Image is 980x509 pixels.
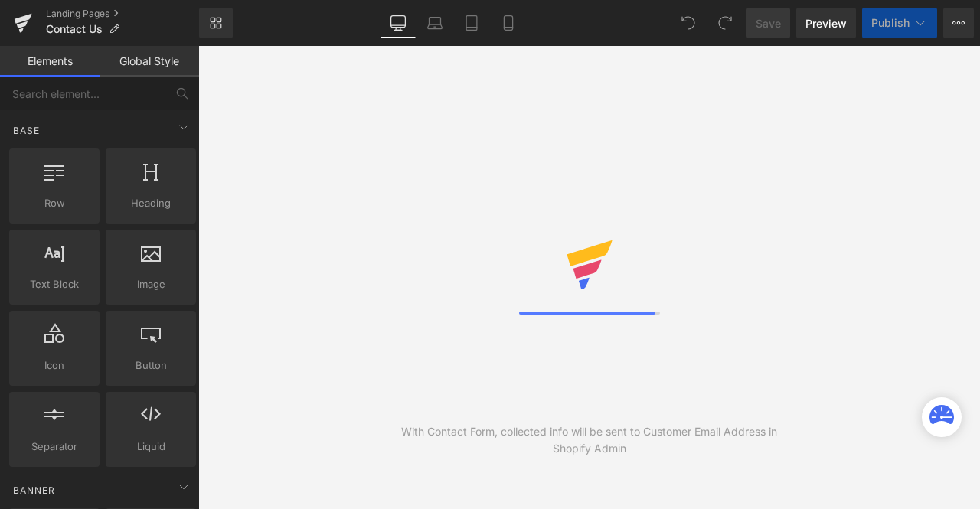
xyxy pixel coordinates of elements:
[416,8,453,38] a: Laptop
[46,23,103,35] span: Contact Us
[796,8,856,38] a: Preview
[453,8,490,38] a: Tablet
[380,8,416,38] a: Desktop
[110,276,191,292] span: Image
[110,439,191,455] span: Liquid
[110,195,191,211] span: Heading
[14,439,95,455] span: Separator
[11,483,57,498] span: Banner
[871,17,910,29] span: Publish
[199,8,233,38] a: New Library
[673,8,704,38] button: Undo
[14,195,95,211] span: Row
[756,15,781,31] span: Save
[394,423,785,457] div: With Contact Form, collected info will be sent to Customer Email Address in Shopify Admin
[490,8,527,38] a: Mobile
[943,8,974,38] button: More
[11,123,41,138] span: Base
[110,357,191,374] span: Button
[14,276,95,292] span: Text Block
[14,357,95,374] span: Icon
[710,8,740,38] button: Redo
[862,8,937,38] button: Publish
[805,15,847,31] span: Preview
[46,8,199,20] a: Landing Pages
[100,46,199,77] a: Global Style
